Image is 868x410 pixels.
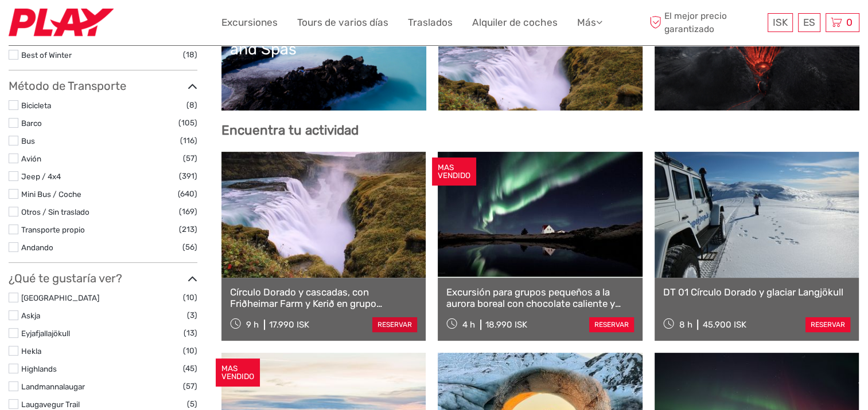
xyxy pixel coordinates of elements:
[216,358,260,387] div: MAS VENDIDO
[663,22,851,102] a: Lava and Volcanoes
[184,326,197,340] span: (13)
[246,320,259,330] span: 9 h
[21,136,35,145] a: Bus
[183,344,197,357] span: (10)
[221,123,359,138] b: Encuentra tu actividad
[21,382,85,391] a: Landmannalaugar
[447,22,635,102] a: Golden Circle
[21,346,41,356] a: Hekla
[773,17,788,28] span: ISK
[132,18,146,31] button: Open LiveChat chat widget
[647,10,765,35] span: El mejor precio garantizado
[230,286,417,310] a: Círculo Dorado y cascadas, con Friðheimar Farm y Kerið en grupo pequeño
[21,329,70,338] a: Eyjafjallajökull
[485,320,527,330] div: 18.990 ISK
[9,9,114,37] img: Fly Play
[187,309,197,322] span: (3)
[21,190,81,199] a: Mini Bus / Coche
[21,154,41,163] a: Avión
[21,400,80,409] a: Laugavegur Trail
[186,98,197,112] span: (8)
[221,14,278,31] a: Excursiones
[178,187,197,200] span: (640)
[183,362,197,375] span: (45)
[183,380,197,393] span: (57)
[589,317,634,332] a: reservar
[21,364,57,373] a: Highlands
[663,286,850,298] a: DT 01 Círculo Dorado y glaciar Langjökull
[432,157,476,186] div: MAS VENDIDO
[805,317,850,332] a: reservar
[183,48,197,61] span: (18)
[408,14,453,31] a: Traslados
[577,14,602,31] a: Más
[179,205,197,218] span: (169)
[372,317,417,332] a: reservar
[183,152,197,165] span: (57)
[21,50,72,60] a: Best of Winter
[472,14,558,31] a: Alquiler de coches
[21,293,99,302] a: [GEOGRAPHIC_DATA]
[21,119,42,128] a: Barco
[9,271,197,285] h3: ¿Qué te gustaría ver?
[798,13,820,32] div: ES
[179,223,197,236] span: (213)
[21,101,51,110] a: Bicicleta
[16,20,130,29] p: We're away right now. Please check back later!
[21,311,40,320] a: Askja
[21,243,53,252] a: Andando
[702,320,746,330] div: 45.900 ISK
[230,22,418,102] a: Lagoons, Nature Baths and Spas
[21,207,89,216] a: Otros / Sin traslado
[21,172,61,181] a: Jeep / 4x4
[844,17,854,28] span: 0
[446,286,633,310] a: Excursión para grupos pequeños a la aurora boreal con chocolate caliente y fotos gratis
[462,320,475,330] span: 4 h
[183,291,197,304] span: (10)
[182,241,197,254] span: (56)
[21,225,85,234] a: Transporte propio
[178,116,197,129] span: (105)
[679,320,692,330] span: 8 h
[297,14,388,31] a: Tours de varios días
[179,169,197,183] span: (391)
[9,79,197,93] h3: Método de Transporte
[180,134,197,147] span: (116)
[269,320,309,330] div: 17.990 ISK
